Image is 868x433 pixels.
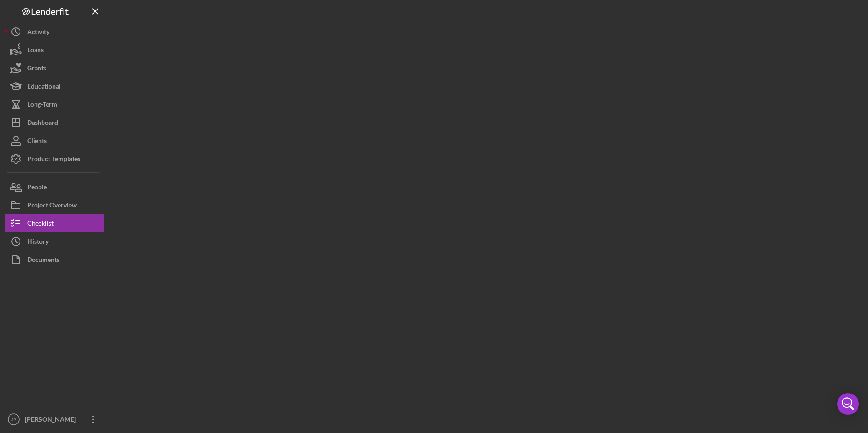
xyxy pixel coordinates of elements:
[27,95,57,116] div: Long-Term
[27,41,44,61] div: Loans
[5,214,104,232] button: Checklist
[27,132,47,152] div: Clients
[5,251,104,269] button: Documents
[5,150,104,168] button: Product Templates
[27,23,49,43] div: Activity
[837,393,859,415] div: Open Intercom Messenger
[5,41,104,59] button: Loans
[5,95,104,113] button: Long-Term
[5,132,104,150] button: Clients
[5,23,104,41] button: Activity
[5,178,104,196] button: People
[27,251,59,271] div: Documents
[5,196,104,214] button: Project Overview
[27,150,80,170] div: Product Templates
[27,59,46,79] div: Grants
[27,113,58,134] div: Dashboard
[5,77,104,95] button: Educational
[27,77,61,98] div: Educational
[23,410,82,431] div: [PERSON_NAME]
[27,196,77,216] div: Project Overview
[27,214,54,235] div: Checklist
[27,232,49,253] div: History
[5,113,104,132] button: Dashboard
[5,232,104,251] button: History
[11,417,16,422] text: JP
[27,178,47,198] div: People
[5,410,104,428] button: JP[PERSON_NAME]
[5,59,104,77] button: Grants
